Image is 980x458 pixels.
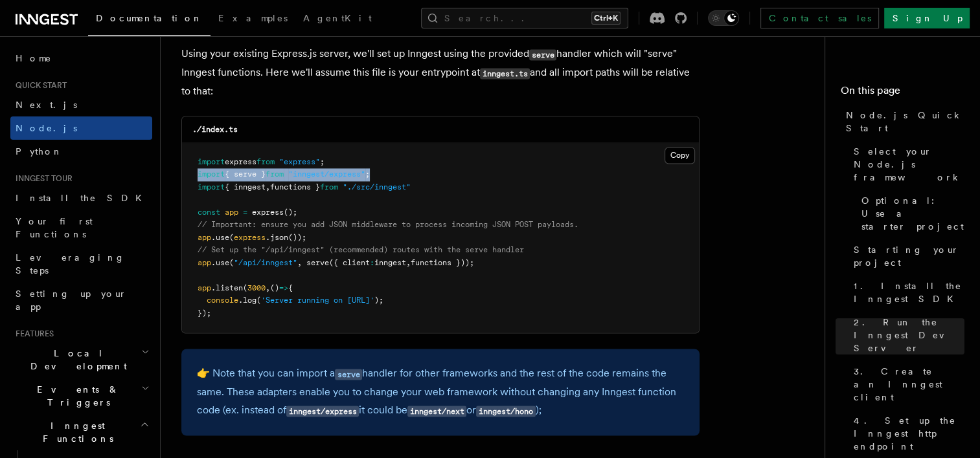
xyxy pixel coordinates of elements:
span: 1. Install the Inngest SDK [854,279,964,305]
code: inngest/hono [476,406,535,417]
button: Search...Ctrl+K [421,8,628,28]
a: Optional: Use a starter project [856,189,964,238]
span: Optional: Use a starter project [861,194,964,233]
a: Next.js [10,93,152,116]
a: 1. Install the Inngest SDK [849,274,964,311]
span: Events & Triggers [10,383,141,409]
span: serve [306,258,329,267]
span: Node.js Quick Start [846,109,964,135]
span: 3. Create an Inngest client [854,365,964,404]
code: serve [335,369,362,380]
span: app [198,233,211,242]
span: Setting up your app [16,289,127,312]
a: 2. Run the Inngest Dev Server [849,311,964,360]
span: ( [256,296,261,305]
span: Inngest Functions [10,419,140,445]
span: { [288,283,293,292]
span: Your first Functions [16,216,93,239]
span: AgentKit [303,13,372,23]
a: Node.js [10,116,152,140]
span: express [252,208,284,217]
span: 4. Set up the Inngest http endpoint [854,414,964,453]
span: Select your Node.js framework [854,145,964,184]
span: ({ client [329,258,370,267]
button: Inngest Functions [10,414,152,450]
span: // Set up the "/api/inngest" (recommended) routes with the serve handler [198,245,524,254]
span: Next.js [16,100,77,110]
a: 3. Create an Inngest client [849,360,964,409]
span: { serve } [225,169,266,179]
span: , [297,258,302,267]
code: inngest/next [407,406,466,417]
span: ; [365,169,370,179]
span: Inngest tour [10,173,73,184]
span: from [256,157,275,166]
a: Leveraging Steps [10,246,152,282]
span: Node.js [16,123,77,133]
span: inngest [374,258,406,267]
span: express [225,157,256,166]
a: Starting your project [849,238,964,274]
button: Local Development [10,342,152,378]
span: // Important: ensure you add JSON middleware to process incoming JSON POST payloads. [198,220,578,229]
span: }); [198,309,211,318]
span: from [320,182,338,191]
h4: On this page [841,83,964,104]
span: ( [229,233,234,242]
span: .use [211,258,229,267]
span: ); [374,296,383,305]
span: { inngest [225,182,266,191]
span: , [266,283,270,292]
span: import [198,157,225,166]
span: Quick start [10,80,67,91]
span: Home [16,52,52,65]
span: Install the SDK [16,193,150,203]
span: import [198,169,225,179]
code: ./index.ts [192,125,238,134]
span: ; [320,157,325,166]
span: functions })); [411,258,474,267]
span: from [266,169,284,179]
span: import [198,182,225,191]
span: = [243,208,247,217]
span: => [279,283,288,292]
span: Leveraging Steps [16,252,125,276]
span: Features [10,329,54,339]
a: Your first Functions [10,210,152,246]
span: "/api/inngest" [234,258,297,267]
a: Home [10,47,152,70]
span: , [406,258,411,267]
span: () [270,283,279,292]
a: Select your Node.js framework [849,140,964,189]
span: "./src/inngest" [343,182,411,191]
button: Events & Triggers [10,378,152,414]
span: .log [238,296,256,305]
button: Toggle dark mode [708,10,739,26]
span: ()); [288,233,306,242]
p: Using your existing Express.js server, we'll set up Inngest using the provided handler which will... [181,45,700,100]
span: express [234,233,266,242]
a: Examples [211,4,295,35]
span: 2. Run the Inngest Dev Server [854,316,964,354]
span: .use [211,233,229,242]
code: serve [529,49,556,60]
span: (); [284,208,297,217]
span: Local Development [10,347,141,373]
span: : [370,258,374,267]
a: Documentation [88,4,211,36]
a: Install the SDK [10,186,152,210]
span: ( [229,258,234,267]
span: ( [243,283,247,292]
span: functions } [270,182,320,191]
a: Setting up your app [10,282,152,318]
span: .listen [211,283,243,292]
span: .json [266,233,288,242]
a: 4. Set up the Inngest http endpoint [849,409,964,458]
span: 'Server running on [URL]' [261,296,374,305]
span: Python [16,146,63,157]
span: 3000 [247,283,266,292]
a: Sign Up [884,8,970,28]
a: Python [10,140,152,163]
span: app [198,258,211,267]
span: Documentation [96,13,203,23]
